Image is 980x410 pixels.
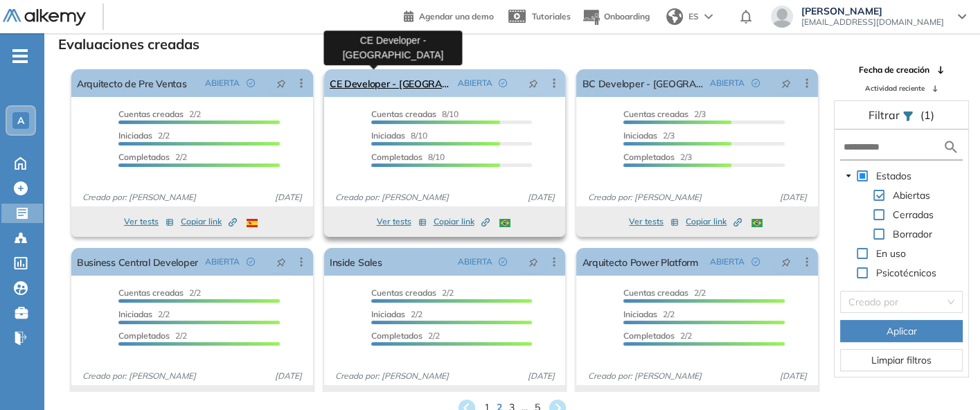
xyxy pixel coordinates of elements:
[604,11,650,21] span: Onboarding
[77,191,202,204] span: Creado por: [PERSON_NAME]
[845,172,852,179] span: caret-down
[890,206,936,223] span: Cerradas
[623,109,706,119] span: 2/3
[118,309,152,319] span: Iniciadas
[623,309,675,319] span: 2/2
[873,168,914,184] span: Estados
[499,219,510,227] img: BRA
[118,109,201,119] span: 2/2
[623,330,675,341] span: Completados
[859,64,929,76] span: Fecha de creación
[118,130,170,141] span: 2/2
[868,108,902,122] span: Filtrar
[371,309,422,319] span: 2/2
[623,287,688,298] span: Cuentas creadas
[623,109,688,119] span: Cuentas creadas
[269,191,308,204] span: [DATE]
[582,69,704,97] a: BC Developer - [GEOGRAPHIC_DATA]
[774,370,812,382] span: [DATE]
[688,10,699,23] span: ES
[371,152,445,162] span: 8/10
[499,258,507,266] span: check-circle
[371,130,405,141] span: Iniciadas
[118,330,170,341] span: Completados
[419,11,494,21] span: Agendar una demo
[876,247,906,260] span: En uso
[247,258,255,266] span: check-circle
[371,109,436,119] span: Cuentas creadas
[266,72,296,94] button: pushpin
[876,267,936,279] span: Psicotécnicos
[371,109,458,119] span: 8/10
[781,256,791,267] span: pushpin
[582,370,706,382] span: Creado por: [PERSON_NAME]
[58,36,199,53] h3: Evaluaciones creadas
[623,309,657,319] span: Iniciadas
[330,191,454,204] span: Creado por: [PERSON_NAME]
[840,320,963,342] button: Aplicar
[582,2,650,32] button: Onboarding
[781,78,791,89] span: pushpin
[518,72,549,94] button: pushpin
[623,330,692,341] span: 2/2
[871,353,932,368] span: Limpiar filtros
[247,79,255,87] span: check-circle
[582,191,706,204] span: Creado por: [PERSON_NAME]
[276,78,286,89] span: pushpin
[943,139,959,156] img: search icon
[771,251,801,273] button: pushpin
[890,187,933,204] span: Abiertas
[499,79,507,87] span: check-circle
[710,256,745,268] span: ABIERTA
[710,77,745,89] span: ABIERTA
[704,14,713,19] img: arrow
[457,256,492,268] span: ABIERTA
[205,256,240,268] span: ABIERTA
[840,349,963,371] button: Limpiar filtros
[404,7,494,24] a: Agendar una demo
[434,215,490,228] span: Copiar link
[801,17,944,28] span: [EMAIL_ADDRESS][DOMAIN_NAME]
[371,309,405,319] span: Iniciadas
[629,213,679,230] button: Ver tests
[118,287,201,298] span: 2/2
[774,191,812,204] span: [DATE]
[205,77,240,89] span: ABIERTA
[124,213,174,230] button: Ver tests
[890,226,935,242] span: Borrador
[666,8,683,25] img: world
[371,152,422,162] span: Completados
[873,245,909,262] span: En uso
[118,309,170,319] span: 2/2
[371,287,436,298] span: Cuentas creadas
[371,330,440,341] span: 2/2
[118,330,187,341] span: 2/2
[528,78,538,89] span: pushpin
[751,79,760,87] span: check-circle
[532,11,571,21] span: Tutoriales
[623,152,692,162] span: 2/3
[893,208,934,221] span: Cerradas
[434,213,490,230] button: Copiar link
[686,213,742,230] button: Copiar link
[377,213,427,230] button: Ver tests
[77,248,198,276] a: Business Central Developer
[865,83,925,93] span: Actividad reciente
[371,330,422,341] span: Completados
[3,9,86,26] img: Logo
[518,251,549,273] button: pushpin
[330,69,452,97] a: CE Developer - [GEOGRAPHIC_DATA]
[269,370,308,382] span: [DATE]
[276,256,286,267] span: pushpin
[522,370,560,382] span: [DATE]
[118,152,187,162] span: 2/2
[873,265,939,281] span: Psicotécnicos
[876,170,911,182] span: Estados
[887,323,917,339] span: Aplicar
[623,287,706,298] span: 2/2
[522,191,560,204] span: [DATE]
[17,115,24,126] span: A
[118,152,170,162] span: Completados
[751,219,763,227] img: BRA
[330,248,382,276] a: Inside Sales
